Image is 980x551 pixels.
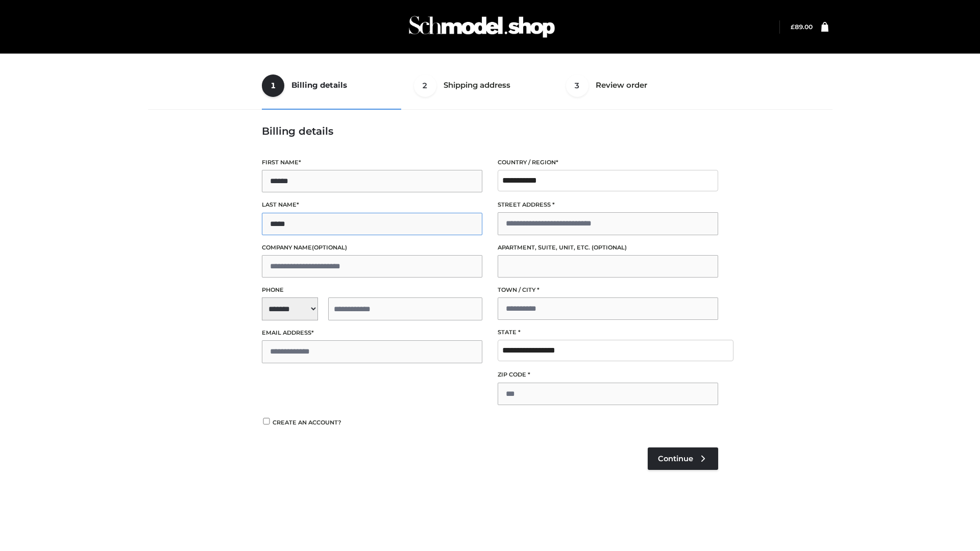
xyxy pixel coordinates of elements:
label: State [498,328,718,337]
label: First name [262,158,482,167]
a: Continue [648,447,718,470]
bdi: 89.00 [791,23,813,31]
label: ZIP Code [498,370,718,380]
label: Last name [262,200,482,210]
label: Phone [262,285,482,295]
span: Continue [658,454,693,463]
span: £ [791,23,795,31]
label: Company name [262,243,482,253]
label: Street address [498,200,718,210]
label: Email address [262,328,482,338]
img: Schmodel Admin 964 [405,7,558,47]
h3: Billing details [262,125,718,137]
input: Create an account? [262,418,271,424]
a: £89.00 [791,23,813,31]
label: Town / City [498,285,718,295]
span: Create an account? [273,419,341,426]
label: Country / Region [498,158,718,167]
span: (optional) [592,244,627,251]
label: Apartment, suite, unit, etc. [498,243,718,253]
span: (optional) [312,244,347,251]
